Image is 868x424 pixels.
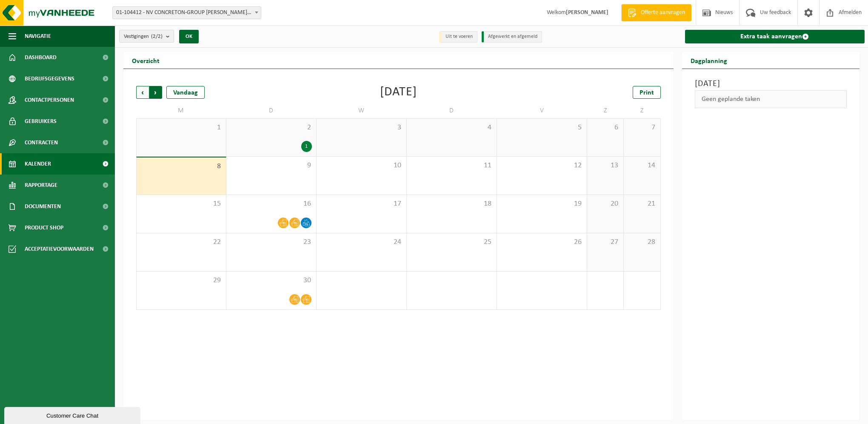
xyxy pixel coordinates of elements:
h2: Overzicht [123,52,168,69]
span: 4 [411,123,492,132]
span: Product Shop [25,217,63,238]
a: Print [633,86,661,99]
li: Afgewerkt en afgemeld [482,31,542,43]
td: V [497,103,587,118]
div: 1 [301,141,312,152]
span: 8 [141,162,222,171]
span: 16 [231,199,312,209]
span: Kalender [25,153,51,175]
span: 20 [591,199,619,209]
span: 29 [141,276,222,285]
span: Vestigingen [124,30,163,43]
span: Dashboard [25,47,57,68]
span: 22 [141,238,222,247]
span: 26 [501,238,582,247]
span: 17 [321,199,402,209]
span: 24 [321,238,402,247]
span: 7 [628,123,656,132]
span: 28 [628,238,656,247]
span: Contactpersonen [25,89,74,111]
span: 14 [628,161,656,170]
span: Acceptatievoorwaarden [25,238,94,260]
span: 6 [591,123,619,132]
span: Vorige [136,86,149,99]
iframe: chat widget [4,405,142,424]
span: 01-104412 - NV CONCRETON-GROUP W.NAESSENS - SCHENDELBEKE [113,7,261,19]
span: 21 [628,199,656,209]
span: Bedrijfsgegevens [25,68,74,89]
span: 11 [411,161,492,170]
span: Print [640,89,654,96]
span: 1 [141,123,222,132]
span: 3 [321,123,402,132]
span: 15 [141,199,222,209]
span: 25 [411,238,492,247]
button: Vestigingen(2/2) [119,30,174,43]
span: 5 [501,123,582,132]
h3: [DATE] [695,77,847,90]
span: 30 [231,276,312,285]
td: Z [587,103,624,118]
span: Volgende [149,86,162,99]
button: OK [179,30,199,43]
td: M [136,103,226,118]
h2: Dagplanning [682,52,736,69]
span: 19 [501,199,582,209]
span: Contracten [25,132,58,153]
count: (2/2) [151,34,163,39]
span: Offerte aanvragen [639,9,687,17]
span: Documenten [25,196,61,217]
a: Extra taak aanvragen [685,30,865,43]
td: Z [624,103,660,118]
span: 13 [591,161,619,170]
span: 18 [411,199,492,209]
span: 9 [231,161,312,170]
span: 2 [231,123,312,132]
td: D [226,103,317,118]
div: Vandaag [166,86,205,99]
li: Uit te voeren [439,31,477,43]
span: 27 [591,238,619,247]
span: Navigatie [25,26,51,47]
div: Geen geplande taken [695,90,847,108]
span: 12 [501,161,582,170]
td: W [317,103,407,118]
td: D [407,103,497,118]
span: 01-104412 - NV CONCRETON-GROUP W.NAESSENS - SCHENDELBEKE [112,6,261,19]
span: 10 [321,161,402,170]
strong: [PERSON_NAME] [566,9,608,16]
span: Rapportage [25,175,57,196]
span: Gebruikers [25,111,57,132]
div: [DATE] [380,86,417,99]
span: 23 [231,238,312,247]
a: Offerte aanvragen [621,4,691,21]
